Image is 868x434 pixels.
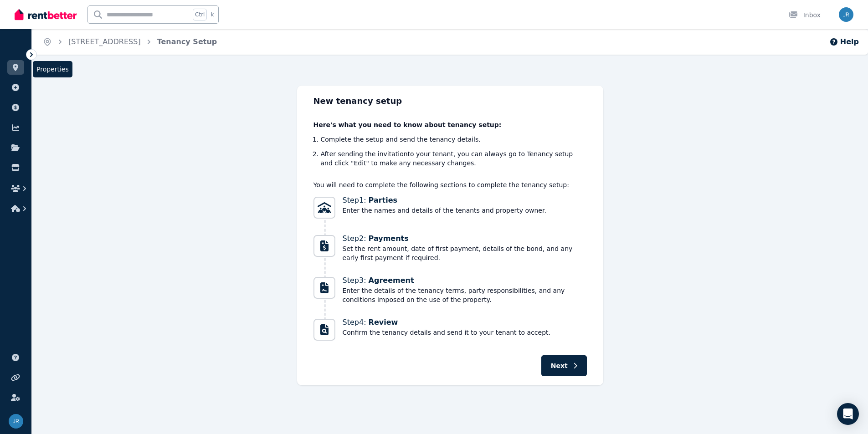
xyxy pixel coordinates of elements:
span: Step 4 : [343,317,550,328]
li: After sending the invitation to your tenant, you can always go to Tenancy setup and click "Edit" ... [321,149,587,168]
span: Agreement [369,276,414,285]
span: Tenancy Setup [157,36,217,47]
img: RentBetter [15,8,77,21]
span: Step 3 : [343,275,587,286]
a: [STREET_ADDRESS] [68,37,141,46]
span: Properties [33,61,72,77]
span: Payments [369,234,409,243]
button: Next [541,355,587,376]
span: Parties [369,196,398,204]
nav: Progress [313,195,587,342]
span: Enter the names and details of the tenants and property owner. [343,206,546,215]
nav: Breadcrumb [32,29,228,55]
span: Confirm the tenancy details and send it to your tenant to accept. [343,328,550,337]
span: Set the rent amount, date of first payment, details of the bond, and any early first payment if r... [343,244,587,262]
span: Enter the details of the tenancy terms, party responsibilities, and any conditions imposed on the... [343,286,587,304]
li: Complete the setup and send the tenancy details . [321,135,587,144]
div: Inbox [789,10,821,20]
span: Step 1 : [343,195,546,206]
div: Open Intercom Messenger [837,403,859,425]
img: Jenny Rowe [9,414,23,429]
span: Ctrl [193,9,207,20]
img: Jenny Rowe [839,7,853,22]
span: Review [369,318,398,327]
button: Help [829,36,859,47]
span: k [211,11,214,18]
p: Here's what you need to know about tenancy setup: [313,120,587,129]
span: Next [551,361,568,370]
p: You will need to complete the following sections to complete the tenancy setup: [313,180,587,189]
h2: New tenancy setup [313,95,587,107]
span: Step 2 : [343,233,587,244]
